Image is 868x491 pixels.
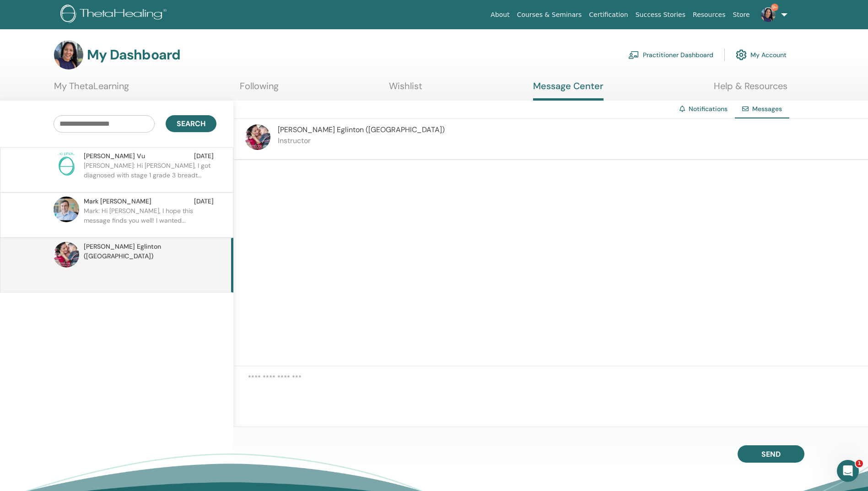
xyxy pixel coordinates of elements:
[856,460,863,467] span: 1
[245,124,270,150] img: default.jpg
[166,115,216,132] button: Search
[87,47,180,63] h3: My Dashboard
[278,135,445,146] p: Instructor
[54,197,79,222] img: default.jpg
[513,6,586,23] a: Courses & Seminars
[761,449,781,459] span: Send
[837,460,859,482] iframe: Intercom live chat
[84,161,216,188] p: [PERSON_NAME]: Hi [PERSON_NAME], I got diagnosed with stage 1 grade 3 breadt...
[389,80,422,98] a: Wishlist
[177,119,205,128] span: Search
[84,242,214,261] span: [PERSON_NAME] Eglinton ([GEOGRAPHIC_DATA])
[278,125,445,134] span: [PERSON_NAME] Eglinton ([GEOGRAPHIC_DATA])
[60,5,170,25] img: logo.png
[194,151,214,161] span: [DATE]
[736,47,747,63] img: cog.svg
[84,197,151,206] span: Mark [PERSON_NAME]
[84,151,145,161] span: [PERSON_NAME] Vu
[84,206,216,234] p: Mark: Hi [PERSON_NAME], I hope this message finds you well! I wanted...
[54,40,83,69] img: default.jpg
[628,45,713,65] a: Practitioner Dashboard
[54,242,79,267] img: default.jpg
[761,7,776,22] img: default.jpg
[689,105,728,113] a: Notifications
[533,80,604,101] a: Message Center
[54,80,129,98] a: My ThetaLearning
[752,105,782,113] span: Messages
[487,6,513,23] a: About
[54,151,79,177] img: no-photo.png
[714,80,787,98] a: Help & Resources
[689,6,729,23] a: Resources
[736,45,787,65] a: My Account
[729,6,754,23] a: Store
[738,445,804,463] button: Send
[628,51,639,59] img: chalkboard-teacher.svg
[771,4,778,11] span: 9+
[632,6,689,23] a: Success Stories
[585,6,631,23] a: Certification
[194,197,214,206] span: [DATE]
[240,80,279,98] a: Following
